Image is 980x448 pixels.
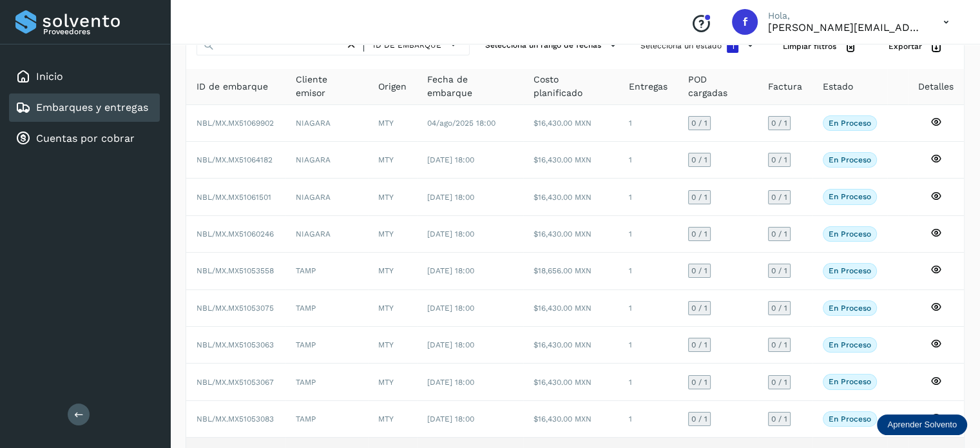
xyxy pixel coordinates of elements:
span: [DATE] 18:00 [427,229,474,239]
span: 0 / 1 [771,193,787,201]
span: 0 / 1 [691,341,707,349]
span: [DATE] 18:00 [427,378,474,387]
td: MTY [368,216,417,253]
span: POD cargadas [688,73,747,100]
span: Detalles [918,80,954,93]
td: TAMP [285,253,368,289]
a: Inicio [36,70,63,83]
td: MTY [368,401,417,438]
td: $18,656.00 MXN [523,253,619,289]
a: Embarques y entregas [36,101,148,113]
td: MTY [368,105,417,142]
a: Cuentas por cobrar [36,132,135,144]
span: Factura [768,80,802,93]
span: 0 / 1 [691,304,707,312]
td: 1 [619,290,678,327]
td: MTY [368,327,417,364]
td: TAMP [285,401,368,438]
td: NIAGARA [285,142,368,179]
p: En proceso [829,266,871,275]
td: MTY [368,179,417,215]
button: Limpiar filtros [773,35,868,59]
span: [DATE] 18:00 [427,414,474,424]
td: MTY [368,364,417,400]
td: TAMP [285,327,368,364]
td: 1 [619,105,678,142]
span: 0 / 1 [691,378,707,386]
td: $16,430.00 MXN [523,142,619,179]
span: Fecha de embarque [427,73,512,100]
span: NBL/MX.MX51053558 [197,266,274,275]
td: NIAGARA [285,179,368,215]
span: 0 / 1 [771,341,787,349]
p: Hola, [768,10,923,21]
p: Aprender Solvento [887,420,957,430]
span: 0 / 1 [771,267,787,275]
td: $16,430.00 MXN [523,105,619,142]
td: MTY [368,290,417,327]
p: En proceso [829,377,871,386]
span: 0 / 1 [691,156,707,164]
span: 0 / 1 [691,119,707,127]
span: 0 / 1 [771,415,787,423]
span: 0 / 1 [691,230,707,238]
td: MTY [368,253,417,289]
p: En proceso [829,229,871,239]
span: ID de embarque [197,80,268,93]
span: NBL/MX.MX51069902 [197,119,274,128]
div: Embarques y entregas [9,93,160,122]
span: 0 / 1 [771,156,787,164]
span: [DATE] 18:00 [427,193,474,202]
span: 1 [731,41,735,50]
span: ID de embarque [373,39,441,51]
span: 0 / 1 [771,304,787,312]
span: [DATE] 18:00 [427,266,474,275]
p: flor.compean@gruporeyes.com.mx [768,21,923,34]
span: NBL/MX.MX51064182 [197,155,273,164]
td: $16,430.00 MXN [523,216,619,253]
span: Exportar [889,41,922,52]
span: NBL/MX.MX51053075 [197,304,274,313]
span: NBL/MX.MX51060246 [197,229,274,239]
td: $16,430.00 MXN [523,401,619,438]
td: 1 [619,142,678,179]
p: En proceso [829,414,871,424]
span: 0 / 1 [771,378,787,386]
span: Costo planificado [533,73,608,100]
span: [DATE] 18:00 [427,155,474,164]
div: Cuentas por cobrar [9,124,160,153]
td: 1 [619,216,678,253]
p: En proceso [829,340,871,349]
span: 0 / 1 [691,193,707,201]
p: En proceso [829,304,871,313]
span: NBL/MX.MX51053083 [197,414,274,424]
span: 0 / 1 [691,267,707,275]
span: 0 / 1 [771,119,787,127]
td: TAMP [285,364,368,400]
button: ID de embarque [369,35,464,54]
span: Cliente emisor [296,73,358,100]
button: Selecciona un rango de fechas [480,35,625,56]
span: [DATE] 18:00 [427,340,474,349]
span: Estado [823,80,853,93]
span: NBL/MX.MX51053063 [197,340,274,349]
td: 1 [619,364,678,400]
td: NIAGARA [285,105,368,142]
div: Aprender Solvento [877,414,967,435]
span: 0 / 1 [691,415,707,423]
p: En proceso [829,155,871,164]
td: $16,430.00 MXN [523,327,619,364]
button: Selecciona un estado1 [635,35,762,57]
td: TAMP [285,290,368,327]
span: 0 / 1 [771,230,787,238]
td: 1 [619,327,678,364]
td: 1 [619,253,678,289]
span: [DATE] 18:00 [427,304,474,313]
td: $16,430.00 MXN [523,364,619,400]
td: 1 [619,401,678,438]
p: En proceso [829,192,871,201]
span: Entregas [629,80,668,93]
td: $16,430.00 MXN [523,290,619,327]
td: 1 [619,179,678,215]
p: En proceso [829,119,871,128]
